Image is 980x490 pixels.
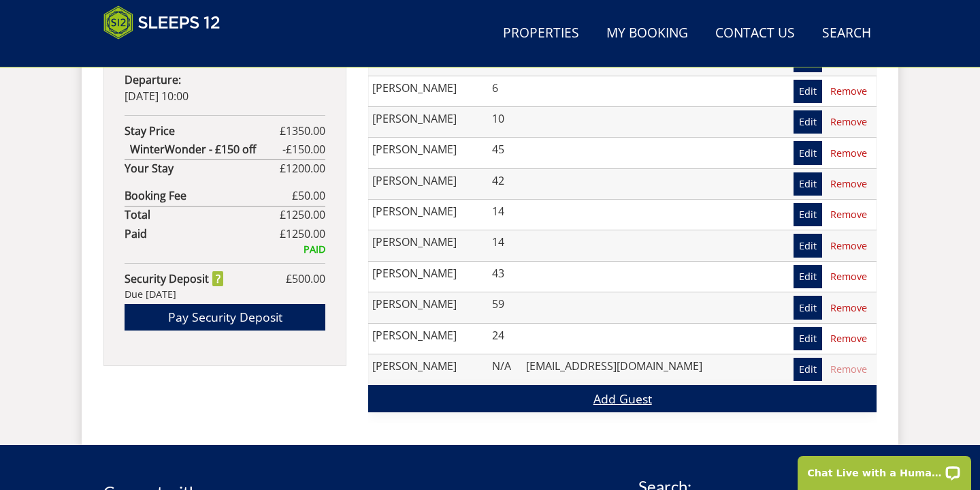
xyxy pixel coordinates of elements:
[298,188,325,203] span: 50.00
[280,206,325,223] span: £
[125,187,292,204] strong: Booking Fee
[489,200,523,230] td: 14
[825,172,872,196] a: Remove
[369,76,489,106] td: [PERSON_NAME]
[125,206,280,223] strong: Total
[489,138,523,168] td: 45
[794,265,822,288] a: Edit
[125,271,223,287] strong: Security Deposit
[825,203,872,226] a: Remove
[825,358,872,381] a: Remove
[292,187,325,204] span: £
[97,48,240,59] iframe: Customer reviews powered by Trustpilot
[825,110,872,134] a: Remove
[292,271,325,286] span: 500.00
[125,304,325,331] a: Pay Security Deposit
[369,106,489,137] td: [PERSON_NAME]
[286,271,325,287] span: £
[523,354,763,385] td: [EMAIL_ADDRESS][DOMAIN_NAME]
[125,72,181,87] strong: Departure:
[794,141,822,164] a: Edit
[794,80,822,103] a: Edit
[825,80,872,103] a: Remove
[489,261,523,292] td: 43
[794,327,822,350] a: Edit
[794,234,822,257] a: Edit
[825,234,872,257] a: Remove
[489,292,523,323] td: 59
[286,161,325,176] span: 1200.00
[497,18,585,49] a: Properties
[489,354,523,385] td: N/A
[369,323,489,354] td: [PERSON_NAME]
[794,203,822,226] a: Edit
[125,242,325,257] div: PAID
[286,226,325,241] span: 1250.00
[368,385,877,412] a: Add Guest
[369,138,489,168] td: [PERSON_NAME]
[369,292,489,323] td: [PERSON_NAME]
[825,265,872,288] a: Remove
[794,172,822,196] a: Edit
[794,296,822,319] a: Edit
[489,323,523,354] td: 24
[794,110,822,134] a: Edit
[489,106,523,137] td: 10
[489,76,523,106] td: 6
[489,168,523,199] td: 42
[794,358,822,381] a: Edit
[825,141,872,164] a: Remove
[103,5,220,40] img: Sleeps 12
[369,200,489,230] td: [PERSON_NAME]
[286,207,325,222] span: 1250.00
[825,327,872,350] a: Remove
[286,123,325,138] span: 1350.00
[369,354,489,385] td: [PERSON_NAME]
[825,296,872,319] a: Remove
[817,18,877,49] a: Search
[789,447,980,490] iframe: LiveChat chat widget
[280,160,325,177] span: £
[369,230,489,261] td: [PERSON_NAME]
[369,261,489,292] td: [PERSON_NAME]
[125,287,325,302] div: Due [DATE]
[280,226,325,242] span: £
[125,123,280,139] strong: Stay Price
[130,141,282,157] strong: WinterWonder - £150 off
[489,230,523,261] td: 14
[125,72,325,104] p: [DATE] 10:00
[710,18,800,49] a: Contact Us
[280,123,325,139] span: £
[292,142,325,157] span: 150.00
[125,226,280,242] strong: Paid
[282,141,325,157] span: -£
[601,18,693,49] a: My Booking
[369,168,489,199] td: [PERSON_NAME]
[125,160,280,177] strong: Your Stay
